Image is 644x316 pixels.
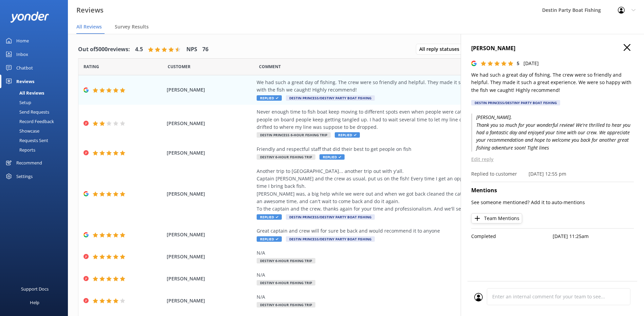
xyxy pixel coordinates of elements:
a: Reports [4,145,68,155]
p: We had such a great day of fishing. The crew were so friendly and helpful. They made it such a gr... [471,71,634,94]
img: user_profile.svg [474,293,483,301]
a: Showcase [4,126,68,136]
img: yonder-white-logo.png [10,12,49,23]
p: [DATE] [523,60,539,67]
a: Record Feedback [4,117,68,126]
p: [PERSON_NAME], Thank you so much for your wonderful review! We're thrilled to hear you had a fant... [471,114,634,152]
div: Recommend [16,156,42,170]
div: N/A [257,271,566,279]
span: Replied [257,95,282,101]
div: N/A [257,293,566,301]
p: See someone mentioned? Add it to auto-mentions [471,199,634,206]
span: [PERSON_NAME] [167,231,253,238]
span: [PERSON_NAME] [167,120,253,127]
p: [DATE] 11:25am [553,233,634,240]
div: All Reviews [4,88,44,98]
span: [PERSON_NAME] [167,190,253,198]
span: Replied [319,154,345,160]
span: Survey Results [115,23,149,30]
span: Replied [257,236,282,242]
a: Requests Sent [4,136,68,145]
span: Destin Princess/Destiny Party Boat Fishing [286,236,375,242]
div: Never enough time to fish boat keep moving to different spots even when people were catching. Wou... [257,108,566,131]
span: 5 [517,60,519,66]
button: Close [624,44,630,52]
a: Send Requests [4,107,68,117]
h3: Reviews [76,5,104,16]
span: Destiny 6-Hour Fishing Trip [257,258,315,263]
span: Destiny 6-Hour Fishing Trip [257,280,315,285]
div: We had such a great day of fishing. The crew were so friendly and helpful. They made it such a gr... [257,79,566,94]
div: Destin Princess/Destiny Party Boat Fishing [471,100,560,105]
span: Date [168,63,190,70]
div: Chatbot [16,61,33,75]
div: Help [30,296,39,309]
a: All Reviews [4,88,68,98]
div: N/A [257,249,566,257]
div: Showcase [4,126,39,136]
span: [PERSON_NAME] [167,86,253,94]
div: Settings [16,170,33,183]
p: Edit reply [471,156,634,163]
h4: NPS [186,45,197,54]
div: Reviews [16,75,34,88]
p: Replied to customer [471,170,517,178]
span: [PERSON_NAME] [167,149,253,157]
span: [PERSON_NAME] [167,275,253,282]
span: All reply statuses [419,45,463,53]
span: Date [84,63,99,70]
div: Reports [4,145,35,155]
p: Completed [471,233,553,240]
span: Destiny 6-Hour Fishing Trip [257,302,315,308]
h4: 4.5 [135,45,143,54]
a: Setup [4,98,68,107]
h4: [PERSON_NAME] [471,44,634,53]
span: [PERSON_NAME] [167,253,253,260]
span: [PERSON_NAME] [167,297,253,304]
div: Requests Sent [4,136,48,145]
h4: 76 [202,45,208,54]
div: Friendly and respectful staff that did their best to get people on fish [257,145,566,153]
div: Setup [4,98,31,107]
h4: Mentions [471,186,634,195]
div: Inbox [16,47,28,61]
div: Record Feedback [4,117,54,126]
div: Support Docs [21,282,49,296]
span: Question [259,63,281,70]
span: Destin Princess/Destiny Party Boat Fishing [286,214,375,220]
h4: Out of 5000 reviews: [78,45,130,54]
span: Destin Princess/Destiny Party Boat Fishing [286,95,375,101]
span: Replied [257,214,282,220]
div: Great captain and crew will for sure be back and would recommend it to anyone [257,227,566,235]
div: Send Requests [4,107,49,117]
span: Replied [335,132,360,138]
div: Another trip to [GEOGRAPHIC_DATA]... another trip out with y'all. Captain [PERSON_NAME] and the c... [257,167,566,213]
div: Home [16,34,29,47]
span: Destin Princess 6-Hour Fishing Trip [257,132,331,138]
span: Destiny 6-Hour Fishing Trip [257,154,315,160]
p: [DATE] 12:55 pm [529,170,566,178]
button: Team Mentions [471,213,522,223]
span: All Reviews [76,23,102,30]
